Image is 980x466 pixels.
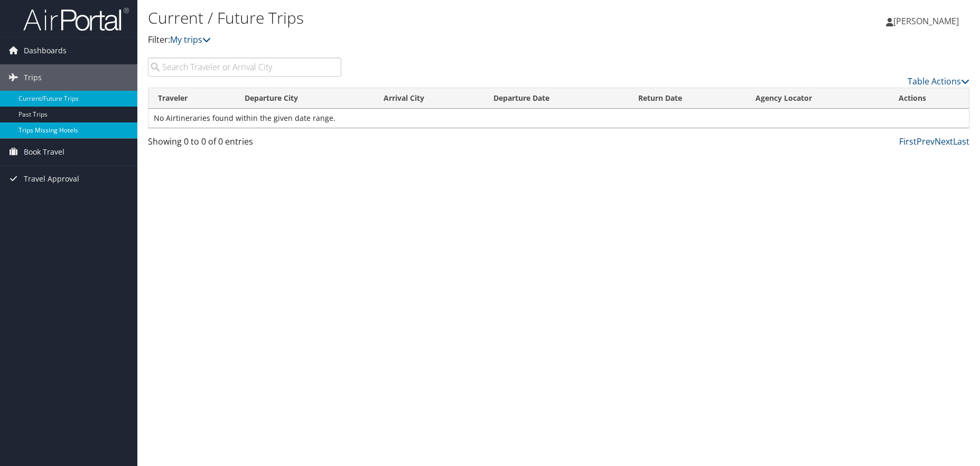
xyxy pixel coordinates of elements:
[24,139,64,165] span: Book Travel
[235,88,374,109] th: Departure City: activate to sort column ascending
[886,5,969,37] a: [PERSON_NAME]
[908,75,969,87] a: Table Actions
[148,33,696,47] p: Filter:
[23,7,129,32] img: airportal-logo.png
[917,136,935,147] a: Prev
[24,37,67,64] span: Dashboards
[170,34,211,45] a: My trips
[148,7,696,29] h1: Current / Future Trips
[899,136,917,147] a: First
[148,109,969,128] td: No Airtineraries found within the given date range.
[148,135,341,153] div: Showing 0 to 0 of 0 entries
[374,88,484,109] th: Arrival City: activate to sort column ascending
[24,166,79,192] span: Travel Approval
[935,136,953,147] a: Next
[953,136,969,147] a: Last
[629,88,746,109] th: Return Date: activate to sort column ascending
[148,58,341,77] input: Search Traveler or Arrival City
[889,88,969,109] th: Actions
[893,15,959,27] span: [PERSON_NAME]
[484,88,629,109] th: Departure Date: activate to sort column descending
[148,88,235,109] th: Traveler: activate to sort column ascending
[24,64,42,91] span: Trips
[746,88,889,109] th: Agency Locator: activate to sort column ascending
